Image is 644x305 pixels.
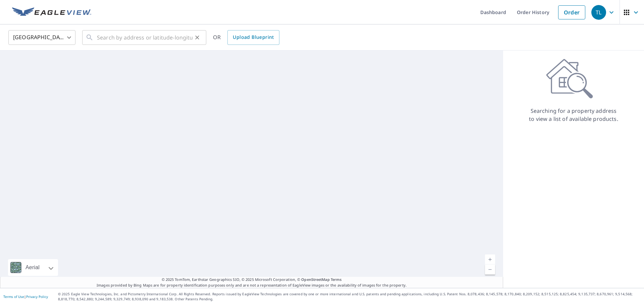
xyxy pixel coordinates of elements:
[233,33,274,42] span: Upload Blueprint
[162,277,342,283] span: © 2025 TomTom, Earthstar Geographics SIO, © 2025 Microsoft Corporation, ©
[485,264,495,275] a: Current Level 5, Zoom Out
[529,107,619,123] p: Searching for a property address to view a list of available products.
[8,259,58,276] div: Aerial
[3,294,24,299] a: Terms of Use
[26,294,48,299] a: Privacy Policy
[3,295,48,299] p: |
[58,292,641,302] p: © 2025 Eagle View Technologies, Inc. and Pictometry International Corp. All Rights Reserved. Repo...
[97,28,193,47] input: Search by address or latitude-longitude
[213,30,279,45] div: OR
[301,277,329,282] a: OpenStreetMap
[485,254,495,264] a: Current Level 5, Zoom In
[591,5,606,20] div: TL
[227,30,279,45] a: Upload Blueprint
[331,277,342,282] a: Terms
[12,7,91,17] img: EV Logo
[8,28,75,47] div: [GEOGRAPHIC_DATA]
[558,5,585,19] a: Order
[23,259,42,276] div: Aerial
[193,33,202,42] button: Clear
